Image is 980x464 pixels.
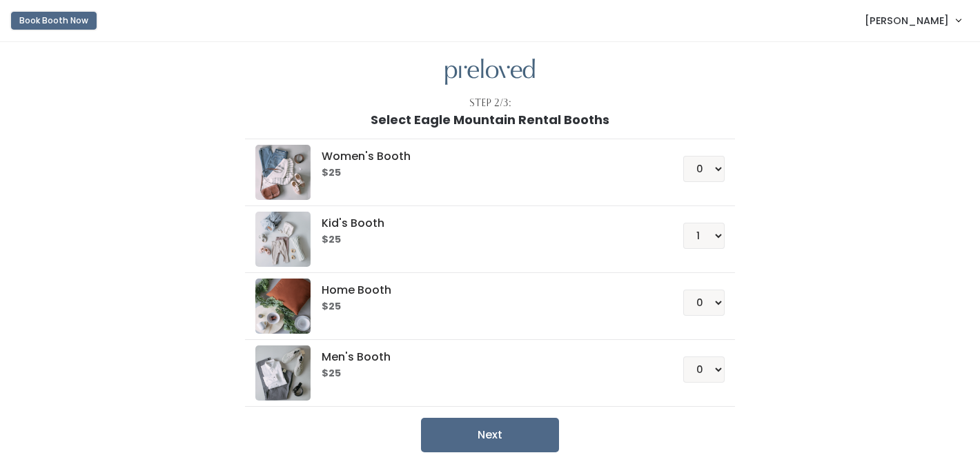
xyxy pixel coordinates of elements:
h6: $25 [322,301,649,312]
img: preloved logo [255,345,311,401]
a: [PERSON_NAME] [851,6,974,35]
h6: $25 [322,234,649,245]
h5: Kid's Booth [322,217,649,230]
span: [PERSON_NAME] [865,13,949,28]
img: preloved logo [255,212,311,267]
h5: Home Booth [322,284,649,296]
h6: $25 [322,168,649,179]
div: Step 2/3: [469,96,511,110]
img: preloved logo [445,59,535,85]
button: Book Booth Now [11,12,97,30]
img: preloved logo [255,145,311,200]
h1: Select Eagle Mountain Rental Booths [371,113,609,127]
img: preloved logo [255,279,311,334]
a: Book Booth Now [11,6,97,36]
h5: Women's Booth [322,150,649,163]
button: Next [421,418,559,452]
h5: Men's Booth [322,351,649,363]
h6: $25 [322,368,649,379]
